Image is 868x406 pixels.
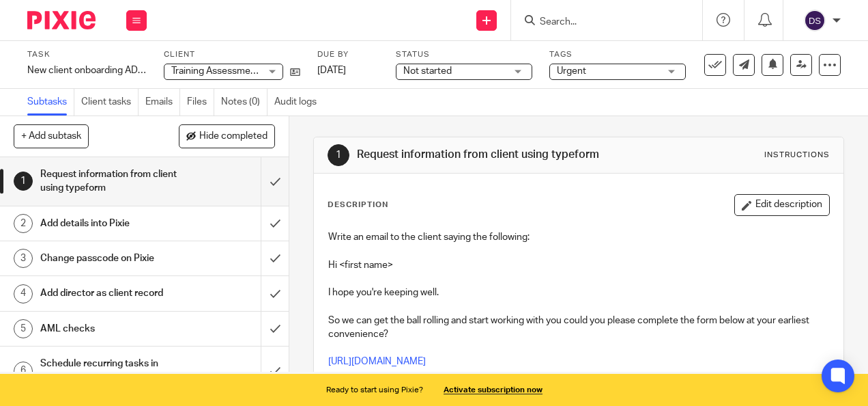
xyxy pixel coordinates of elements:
[164,49,300,60] label: Client
[557,66,586,76] span: Urgent
[40,353,178,388] h1: Schedule recurring tasks in Pixie
[14,284,33,303] div: 4
[328,200,388,211] p: Description
[328,286,828,299] p: I hope you're keeping well.
[328,144,349,166] div: 1
[764,150,830,161] div: Instructions
[40,319,178,339] h1: AML checks
[221,89,267,116] a: Notes (0)
[27,64,147,77] div: New client onboarding ADMIN
[40,213,178,234] h1: Add details into Pixie
[804,10,826,31] img: svg%3E
[14,124,89,148] button: + Add subtask
[40,283,178,303] h1: Add director as client record
[145,89,180,116] a: Emails
[40,164,178,199] h1: Request information from client using typeform
[27,49,147,60] label: Task
[199,131,267,142] span: Hide completed
[14,214,33,233] div: 2
[734,194,830,216] button: Edit description
[27,11,96,29] img: Pixie
[81,89,139,116] a: Client tasks
[171,66,372,76] span: Training Assessment Consultancy & Co Limited
[187,89,214,116] a: Files
[328,230,828,244] p: Write an email to the client saying the following:
[40,248,178,269] h1: Change passcode on Pixie
[328,258,828,272] p: Hi <first name>
[549,49,686,60] label: Tags
[14,319,33,338] div: 5
[274,89,323,116] a: Audit logs
[14,249,33,268] div: 3
[179,124,275,148] button: Hide completed
[328,314,828,342] p: So we can get the ball rolling and start working with you could you please complete the form belo...
[317,66,346,75] span: [DATE]
[357,148,608,162] h1: Request information from client using typeform
[14,362,33,381] div: 6
[14,172,33,191] div: 1
[317,49,379,60] label: Due by
[396,49,532,60] label: Status
[538,16,661,29] input: Search
[403,66,452,76] span: Not started
[328,357,426,366] a: [URL][DOMAIN_NAME]
[27,89,74,116] a: Subtasks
